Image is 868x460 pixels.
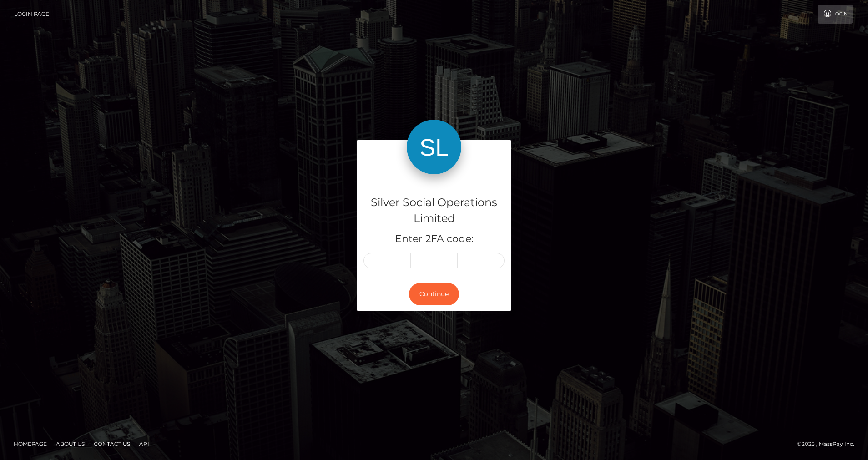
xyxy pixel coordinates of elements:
img: Silver Social Operations Limited [407,120,461,174]
a: About Us [52,437,88,451]
a: Login [818,5,853,24]
a: Login Page [14,5,49,24]
h4: Silver Social Operations Limited [363,195,505,227]
a: Contact Us [90,437,134,451]
a: API [136,437,153,451]
button: Continue [409,283,459,305]
div: © 2025 , MassPay Inc. [797,439,861,449]
h5: Enter 2FA code: [363,232,505,246]
a: Homepage [10,437,50,451]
